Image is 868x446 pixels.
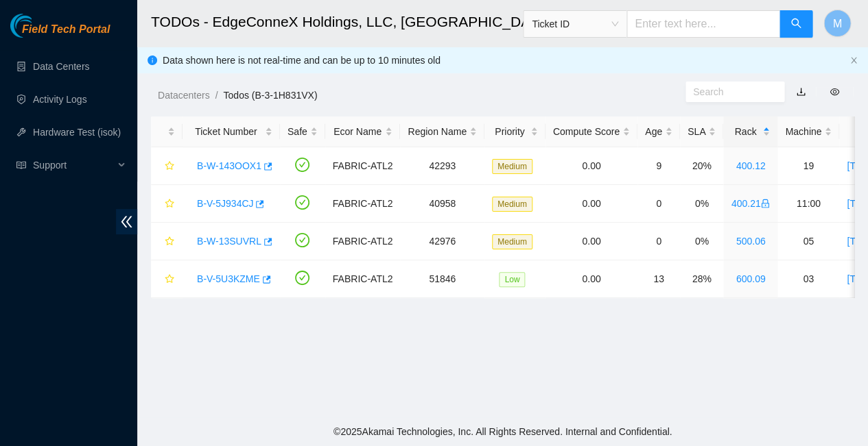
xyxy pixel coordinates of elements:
[159,268,175,290] button: star
[197,236,261,247] a: B-W-13SUVRL
[779,10,812,38] button: search
[777,260,839,298] td: 03
[680,147,723,185] td: 20%
[165,274,174,285] span: star
[223,90,317,101] a: Todos (B-3-1H831VX)
[849,56,858,64] span: close
[400,260,484,298] td: 51846
[736,273,765,284] a: 600.09
[823,10,851,37] button: M
[546,147,637,185] td: 0.00
[295,271,309,285] span: check-circle
[637,223,680,260] td: 0
[33,94,87,105] a: Activity Logs
[849,56,858,65] button: close
[325,185,401,223] td: FABRIC-ATL2
[33,151,114,179] span: Support
[325,223,401,260] td: FABRIC-ATL2
[546,185,637,223] td: 0.00
[796,86,806,97] a: download
[159,230,175,252] button: star
[492,159,532,174] span: Medium
[492,234,532,249] span: Medium
[760,199,770,208] span: lock
[325,260,401,298] td: FABRIC-ATL2
[197,273,260,284] a: B-V-5U3KZME
[16,160,26,170] span: read
[165,236,174,247] span: star
[492,197,532,212] span: Medium
[777,223,839,260] td: 05
[197,198,253,209] a: B-V-5J934CJ
[197,160,261,171] a: B-W-143OOX1
[830,87,839,97] span: eye
[159,155,175,177] button: star
[158,90,209,101] a: Datacenters
[790,18,801,31] span: search
[532,14,618,34] span: Ticket ID
[680,223,723,260] td: 0%
[400,223,484,260] td: 42976
[731,198,770,209] a: 400.21lock
[159,193,175,214] button: star
[499,272,525,287] span: Low
[295,158,309,172] span: check-circle
[33,127,121,138] a: Hardware Test (isok)
[546,223,637,260] td: 0.00
[693,84,766,99] input: Search
[10,14,69,38] img: Akamai Technologies
[637,147,680,185] td: 9
[400,147,484,185] td: 42293
[116,209,137,234] span: double-left
[165,199,174,210] span: star
[777,185,839,223] td: 11:00
[295,233,309,247] span: check-circle
[680,260,723,298] td: 28%
[165,161,174,172] span: star
[22,23,110,36] span: Field Tech Portal
[215,90,218,101] span: /
[10,25,110,42] a: Akamai TechnologiesField Tech Portal
[546,260,637,298] td: 0.00
[680,185,723,223] td: 0%
[832,15,841,32] span: M
[400,185,484,223] td: 40958
[736,236,765,247] a: 500.06
[295,195,309,210] span: check-circle
[637,185,680,223] td: 0
[626,10,780,38] input: Enter text here...
[736,160,765,171] a: 400.12
[137,417,868,446] footer: © 2025 Akamai Technologies, Inc. All Rights Reserved. Internal and Confidential.
[786,81,816,103] button: download
[637,260,680,298] td: 13
[325,147,401,185] td: FABRIC-ATL2
[777,147,839,185] td: 19
[33,61,89,72] a: Data Centers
